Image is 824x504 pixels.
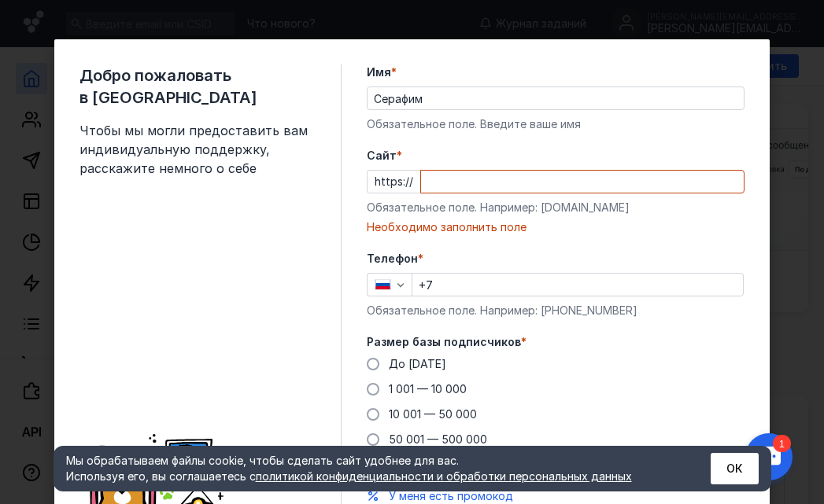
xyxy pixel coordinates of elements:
span: Телефон [367,251,418,267]
button: У меня есть промокод [389,488,513,504]
span: Cайт [367,148,397,164]
button: ОК [711,453,759,484]
div: Обязательное поле. Введите ваше имя [367,116,745,132]
div: Мы обрабатываем файлы cookie, чтобы сделать сайт удобнее для вас. Используя его, вы соглашаетесь c [66,453,672,484]
div: Обязательное поле. Например: [DOMAIN_NAME] [367,200,745,215]
span: 1 001 — 10 000 [389,382,467,395]
a: политикой конфиденциальности и обработки персональных данных [256,469,632,483]
span: Чтобы мы могли предоставить вам индивидуальную поддержку, расскажите немного о себе [79,121,316,178]
span: Добро пожаловать в [GEOGRAPHIC_DATA] [79,64,316,109]
span: У меня есть промокод [389,489,513,502]
div: 1 [35,9,54,27]
div: Обязательное поле. Например: [PHONE_NUMBER] [367,303,745,318]
span: Размер базы подписчиков [367,334,521,350]
div: Необходимо заполнить поле [367,219,745,235]
span: 50 001 — 500 000 [389,432,487,446]
span: До [DATE] [389,357,446,370]
span: Имя [367,64,391,80]
span: 10 001 — 50 000 [389,407,477,421]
